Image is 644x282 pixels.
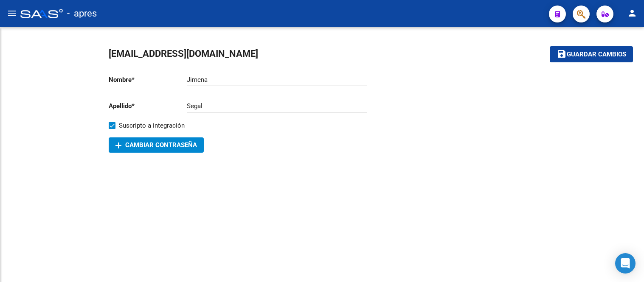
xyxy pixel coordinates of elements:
div: Open Intercom Messenger [615,253,636,274]
span: Cambiar Contraseña [115,141,197,149]
button: Guardar cambios [550,46,633,62]
mat-icon: person [627,8,637,18]
mat-icon: save [557,49,567,59]
mat-icon: menu [7,8,17,18]
button: Cambiar Contraseña [109,137,204,153]
span: - apres [67,4,97,23]
p: Nombre [109,75,187,84]
span: [EMAIL_ADDRESS][DOMAIN_NAME] [109,48,258,59]
span: Suscripto a integración [119,120,185,131]
span: Guardar cambios [567,51,626,59]
p: Apellido [109,101,187,111]
mat-icon: add [113,140,124,151]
